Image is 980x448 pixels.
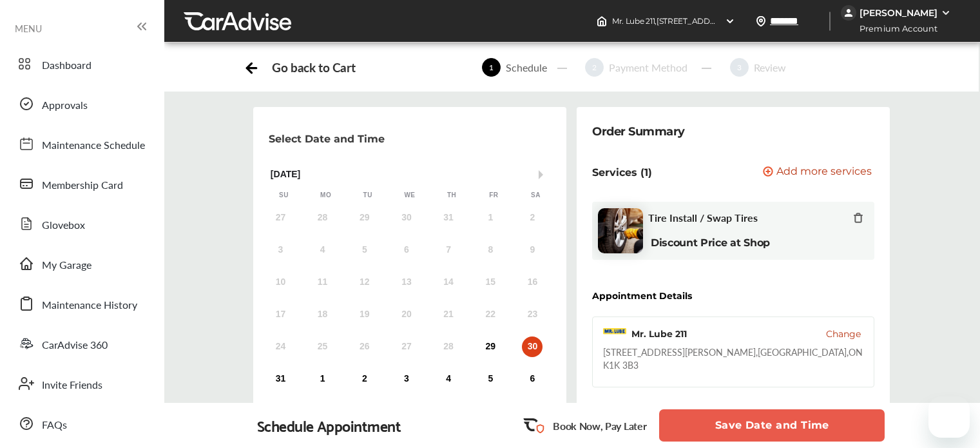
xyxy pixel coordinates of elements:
[12,407,151,440] a: FAQs
[941,8,951,18] img: WGsFRI8htEPBVLJbROoPRyZpYNWhNONpIPPETTm6eUC0GeLEiAAAAAElFTkSuQmCC
[42,417,67,434] span: FAQs
[749,60,791,75] div: Review
[396,304,417,325] div: Not available Wednesday, August 20th, 2025
[15,23,42,34] span: MENU
[396,208,417,228] div: Not available Wednesday, July 30th, 2025
[312,240,333,260] div: Not available Monday, August 4th, 2025
[354,272,375,293] div: Not available Tuesday, August 12th, 2025
[263,169,557,180] div: [DATE]
[354,369,375,389] div: Choose Tuesday, September 2nd, 2025
[438,240,459,260] div: Not available Thursday, August 7th, 2025
[396,369,417,389] div: Choose Wednesday, September 3rd, 2025
[312,304,333,325] div: Not available Monday, August 18th, 2025
[12,87,151,121] a: Approvals
[354,304,375,325] div: Not available Tuesday, August 19th, 2025
[354,336,375,357] div: Not available Tuesday, August 26th, 2025
[42,57,91,74] span: Dashboard
[631,327,687,340] div: Mr. Lube 211
[270,240,291,260] div: Not available Sunday, August 3rd, 2025
[42,217,85,234] span: Glovebox
[592,166,652,179] p: Services (1)
[12,207,151,240] a: Glovebox
[270,272,291,293] div: Not available Sunday, August 10th, 2025
[487,191,500,200] div: Fr
[42,297,137,314] span: Maintenance History
[354,240,375,260] div: Not available Tuesday, August 5th, 2025
[270,208,291,228] div: Not available Sunday, July 27th, 2025
[312,336,333,357] div: Not available Monday, August 25th, 2025
[612,16,927,26] span: Mr. Lube 211 , [STREET_ADDRESS][PERSON_NAME] [GEOGRAPHIC_DATA] , ON K1K 3B3
[277,191,290,200] div: Su
[403,191,416,200] div: We
[522,272,543,293] div: Not available Saturday, August 16th, 2025
[445,191,458,200] div: Th
[585,58,604,77] span: 2
[522,304,543,325] div: Not available Saturday, August 23rd, 2025
[12,367,151,400] a: Invite Friends
[260,205,553,392] div: month 2025-08
[438,208,459,228] div: Not available Thursday, July 31st, 2025
[480,208,501,228] div: Not available Friday, August 1st, 2025
[12,167,151,200] a: Membership Card
[501,60,552,75] div: Schedule
[42,257,91,274] span: My Garage
[841,5,856,21] img: jVpblrzwTbfkPYzPPzSLxeg0AAAAASUVORK5CYII=
[651,237,770,249] b: Discount Price at Shop
[312,272,333,293] div: Not available Monday, August 11th, 2025
[522,240,543,260] div: Not available Saturday, August 9th, 2025
[272,60,355,75] div: Go back to Cart
[860,7,937,19] div: [PERSON_NAME]
[604,60,693,75] div: Payment Method
[312,369,333,389] div: Choose Monday, September 1st, 2025
[522,336,543,357] div: Choose Saturday, August 30th, 2025
[592,291,692,301] div: Appointment Details
[480,304,501,325] div: Not available Friday, August 22nd, 2025
[270,336,291,357] div: Not available Sunday, August 24th, 2025
[12,327,151,360] a: CarAdvise 360
[12,247,151,280] a: My Garage
[826,327,861,340] button: Change
[42,97,88,114] span: Approvals
[763,166,872,179] button: Add more services
[42,137,145,154] span: Maintenance Schedule
[42,377,102,394] span: Invite Friends
[598,208,643,253] img: tire-install-swap-tires-thumb.jpg
[480,336,501,357] div: Choose Friday, August 29th, 2025
[438,369,459,389] div: Choose Thursday, September 4th, 2025
[522,208,543,228] div: Not available Saturday, August 2nd, 2025
[928,396,970,438] iframe: Button to launch messaging window
[42,177,123,194] span: Membership Card
[648,211,758,224] span: Tire Install / Swap Tires
[730,58,749,77] span: 3
[725,16,735,26] img: header-down-arrow.9dd2ce7d.svg
[553,418,646,433] p: Book Now, Pay Later
[480,240,501,260] div: Not available Friday, August 8th, 2025
[438,336,459,357] div: Not available Thursday, August 28th, 2025
[361,191,374,200] div: Tu
[438,272,459,293] div: Not available Thursday, August 14th, 2025
[12,127,151,161] a: Maintenance Schedule
[354,208,375,228] div: Not available Tuesday, July 29th, 2025
[659,409,885,442] button: Save Date and Time
[592,122,685,141] div: Order Summary
[597,16,607,26] img: header-home-logo.8d720a4f.svg
[12,287,151,320] a: Maintenance History
[842,22,947,35] span: Premium Account
[480,272,501,293] div: Not available Friday, August 15th, 2025
[438,304,459,325] div: Not available Thursday, August 21st, 2025
[320,191,332,200] div: Mo
[257,416,401,434] div: Schedule Appointment
[396,336,417,357] div: Not available Wednesday, August 27th, 2025
[529,191,542,200] div: Sa
[539,170,548,179] button: Next Month
[12,47,151,81] a: Dashboard
[396,272,417,293] div: Not available Wednesday, August 13th, 2025
[396,240,417,260] div: Not available Wednesday, August 6th, 2025
[312,208,333,228] div: Not available Monday, July 28th, 2025
[776,166,872,179] span: Add more services
[482,58,501,77] span: 1
[270,369,291,389] div: Choose Sunday, August 31st, 2025
[42,337,108,354] span: CarAdvise 360
[763,166,874,179] a: Add more services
